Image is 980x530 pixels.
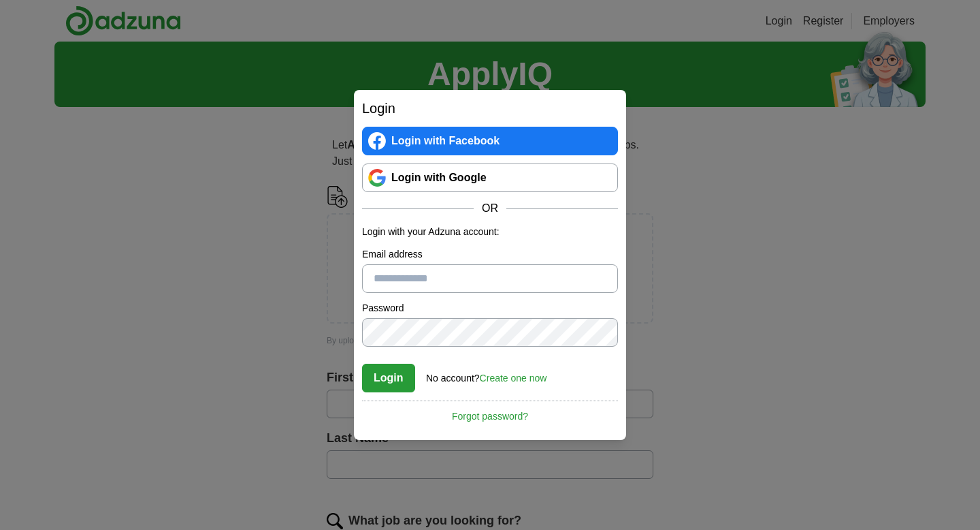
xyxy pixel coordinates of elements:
h2: Login [362,98,618,119]
a: Create one now [480,373,547,384]
button: Login [362,364,415,392]
p: Login with your Adzuna account: [362,225,618,239]
label: Password [362,301,618,315]
a: Login with Google [362,163,618,192]
a: Forgot password? [362,401,618,424]
label: Email address [362,247,618,262]
div: No account? [426,363,546,386]
a: Login with Facebook [362,127,618,155]
span: OR [474,200,506,217]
